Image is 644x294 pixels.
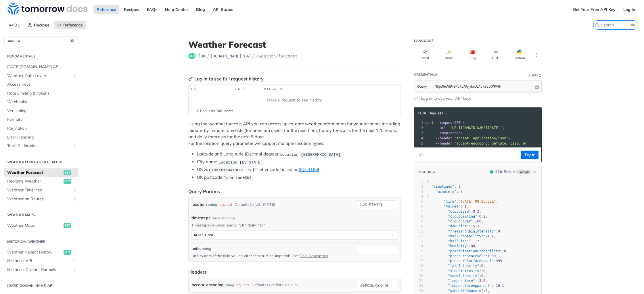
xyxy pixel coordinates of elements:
[4,124,78,133] a: Pagination
[490,170,493,174] span: 200
[427,190,463,194] span: : [
[427,259,504,263] span: : ,
[436,121,454,125] span: --request
[188,53,196,59] span: get
[414,269,423,274] div: 19
[448,249,502,253] span: "precipitationProbability"
[473,224,479,228] span: 5.3
[4,36,78,45] button: JUMP TO⌘/
[225,281,234,289] div: string
[414,239,423,244] div: 13
[427,195,429,199] span: {
[192,231,397,239] button: ADD string
[427,210,481,214] span: : ,
[210,5,236,14] a: API Status
[595,23,599,27] svg: Search
[448,229,496,233] span: "freezingRainIntensity"
[414,47,436,63] button: Shell
[414,264,423,268] div: 18
[4,266,78,274] a: Historical Climate NormalsShow subpages for Historical Climate Normals
[427,180,429,184] span: {
[495,169,515,175] div: - Result
[448,264,479,268] span: "rainIntensity"
[188,76,193,81] svg: Key
[427,254,498,258] span: : ,
[436,126,446,130] span: --url
[414,136,424,141] div: 4
[191,200,207,209] label: location
[235,281,249,289] div: required
[444,199,456,203] span: "time"
[448,269,481,273] span: "sleetIntensity"
[7,117,77,122] span: Formats
[448,289,483,293] span: "uvHealthConcern"
[34,22,49,28] span: Recipes
[4,212,78,218] h2: Weather Maps
[477,279,479,283] span: -
[191,97,398,103] div: Make a request to see history.
[202,246,211,251] div: string
[414,209,423,214] div: 7
[485,289,487,293] span: 0
[473,210,479,214] span: 0.2
[444,204,461,208] span: "values"
[414,194,423,199] div: 4
[414,141,424,146] div: 5
[414,81,430,92] button: Query
[72,74,77,78] button: Show subpages for Weather Data Layers
[7,91,77,96] span: Rate Limiting & Tokens
[414,179,423,184] div: 1
[448,239,469,243] span: "hailSize"
[7,108,77,114] span: Versioning
[414,120,424,125] div: 1
[212,216,235,221] div: array of strings
[431,185,454,189] span: "timelines"
[436,131,461,135] span: --compressed
[414,125,424,130] div: 2
[425,121,465,125] span: GET \
[197,108,233,114] span: 0 Requests This Month
[7,196,71,202] span: Weather on Routes
[4,248,78,257] a: Weather Recent Historyget
[7,3,87,15] img: Tomorrow.io Weather API Docs
[188,39,400,50] h1: Weather Forecast
[481,264,483,268] span: 0
[504,249,506,253] span: 0
[72,144,77,148] button: Show subpages for Tools & Libraries
[427,274,485,278] span: : ,
[432,81,534,92] input: apikey
[448,224,469,228] span: "dewPoint"
[458,199,496,203] span: "[DATE]T08:05:00Z"
[427,199,498,203] span: : ,
[427,239,481,243] span: : ,
[224,176,252,180] span: location=SW1
[427,249,508,253] span: : ,
[69,39,75,43] span: ⌘/
[121,5,142,14] a: Recipes
[425,126,504,130] span: \
[189,85,232,94] th: time
[448,274,479,278] span: "snowIntensity"
[72,268,77,272] button: Show subpages for Historical Climate Normals
[454,136,508,140] span: 'accept: application/json'
[534,84,540,89] button: Hide
[485,234,494,238] span: 91.4
[414,249,423,254] div: 15
[427,219,483,223] span: : ,
[197,159,400,165] li: City name
[528,73,538,78] div: Query
[188,268,207,275] div: Headers
[7,64,77,70] span: [DATE][DOMAIN_NAME] APIs
[414,254,423,259] div: 16
[4,283,78,288] h2: [DATE][DOMAIN_NAME] API
[7,170,62,176] span: Weather Forecast
[438,47,460,63] button: Node
[532,51,540,59] button: More Languages
[7,82,77,87] span: Access Keys
[211,168,251,172] span: location=10001 US
[4,107,78,115] a: Versioning
[425,136,510,140] span: \
[414,184,423,189] div: 2
[232,85,260,94] th: status
[521,151,538,159] button: Try It!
